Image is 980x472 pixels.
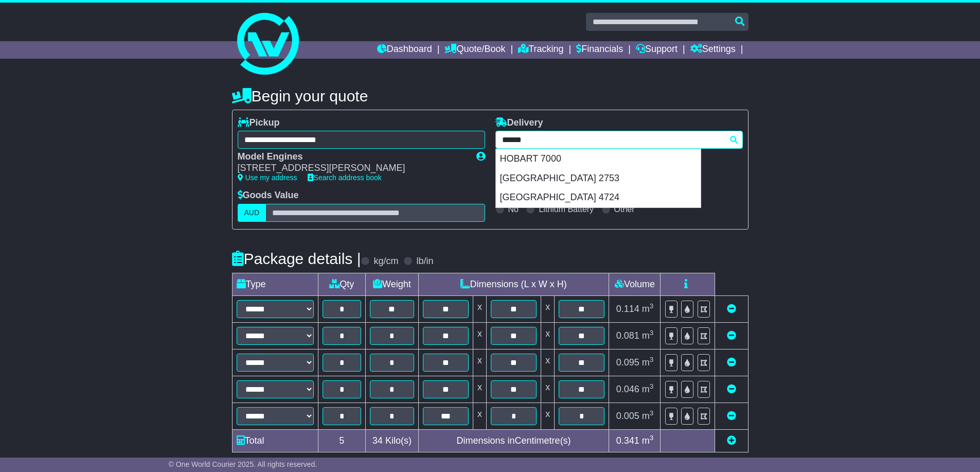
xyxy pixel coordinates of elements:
td: Type [232,273,318,295]
label: No [508,204,519,214]
div: [STREET_ADDRESS][PERSON_NAME] [238,163,466,174]
sup: 3 [650,302,654,310]
sup: 3 [650,356,654,363]
div: Model Engines [238,151,466,163]
a: Use my address [238,173,297,182]
label: Pickup [238,117,280,129]
td: Volume [609,273,661,295]
label: kg/cm [373,256,398,267]
label: Lithium Battery [539,204,594,214]
td: x [541,349,555,376]
span: m [642,357,654,368]
span: m [642,304,654,314]
td: x [541,322,555,349]
span: m [642,330,654,341]
span: 0.341 [616,435,639,446]
td: x [541,376,555,403]
label: Goods Value [238,190,299,201]
a: Support [636,41,678,59]
span: 0.095 [616,357,639,368]
div: HOBART 7000 [496,149,701,169]
label: AUD [238,204,266,222]
span: 0.081 [616,330,639,341]
sup: 3 [650,434,654,442]
td: x [541,295,555,322]
sup: 3 [650,409,654,417]
td: x [473,403,486,429]
td: Dimensions in Centimetre(s) [418,429,609,452]
a: Tracking [518,41,563,59]
a: Remove this item [727,384,736,394]
a: Remove this item [727,304,736,314]
span: 0.114 [616,304,639,314]
td: x [473,295,486,322]
td: Total [232,429,318,452]
span: m [642,435,654,446]
td: x [473,376,486,403]
a: Quote/Book [444,41,505,59]
span: m [642,411,654,421]
span: © One World Courier 2025. All rights reserved. [169,460,317,468]
td: x [473,322,486,349]
td: 5 [318,429,366,452]
a: Remove this item [727,357,736,368]
div: [GEOGRAPHIC_DATA] 2753 [496,169,701,188]
a: Add new item [727,435,736,446]
td: Weight [366,273,419,295]
a: Remove this item [727,411,736,421]
label: Delivery [495,117,543,129]
a: Financials [576,41,623,59]
div: [GEOGRAPHIC_DATA] 4724 [496,188,701,207]
td: Kilo(s) [366,429,419,452]
span: 0.005 [616,411,639,421]
sup: 3 [650,382,654,390]
td: x [541,403,555,429]
td: Qty [318,273,366,295]
h4: Package details | [232,250,361,267]
label: lb/in [416,256,433,267]
span: 0.046 [616,384,639,394]
span: 34 [372,435,383,446]
a: Settings [690,41,736,59]
a: Remove this item [727,330,736,341]
a: Search address book [308,173,382,182]
h4: Begin your quote [232,88,749,104]
span: m [642,384,654,394]
sup: 3 [650,329,654,337]
label: Other [614,204,635,214]
a: Dashboard [377,41,432,59]
td: Dimensions (L x W x H) [418,273,609,295]
td: x [473,349,486,376]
